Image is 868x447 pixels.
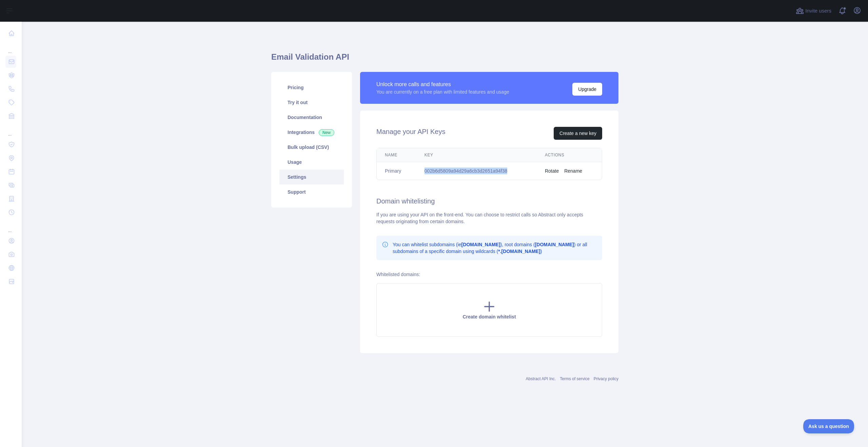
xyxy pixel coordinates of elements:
[805,7,831,15] span: Invite users
[537,148,602,162] th: Actions
[560,376,589,381] a: Terms of service
[279,95,344,110] a: Try it out
[803,419,854,433] iframe: Toggle Customer Support
[377,162,416,180] td: Primary
[393,241,597,255] p: You can whitelist subdomains (ie ), root domains ( ) or all subdomains of a specific domain using...
[319,129,334,136] span: New
[279,125,344,140] a: Integrations New
[535,242,574,247] b: [DOMAIN_NAME]
[271,52,618,68] h1: Email Validation API
[5,123,16,137] div: ...
[376,196,602,206] h2: Domain whitelisting
[376,89,509,95] div: You are currently on a free plan with limited features and usage
[5,220,16,233] div: ...
[594,376,618,381] a: Privacy policy
[376,127,445,140] h2: Manage your API Keys
[572,83,602,96] button: Upgrade
[5,41,16,54] div: ...
[279,184,344,199] a: Support
[564,168,582,174] button: Rename
[545,168,559,174] button: Rotate
[498,249,540,254] b: *.[DOMAIN_NAME]
[377,148,416,162] th: Name
[462,314,516,319] span: Create domain whitelist
[376,272,420,277] label: Whitelisted domains:
[279,170,344,184] a: Settings
[461,242,500,247] b: [DOMAIN_NAME]
[376,211,602,225] div: If you are using your API on the front-end. You can choose to restrict calls so Abstract only acc...
[416,148,537,162] th: Key
[279,140,344,155] a: Bulk upload (CSV)
[279,110,344,125] a: Documentation
[279,155,344,170] a: Usage
[554,127,602,140] button: Create a new key
[279,80,344,95] a: Pricing
[794,5,833,16] button: Invite users
[376,80,509,89] div: Unlock more calls and features
[416,162,537,180] td: 002b6d5809a94d29a6cb3d2651a94f38
[526,376,556,381] a: Abstract API Inc.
